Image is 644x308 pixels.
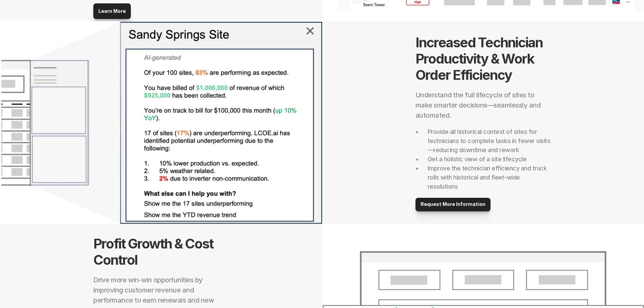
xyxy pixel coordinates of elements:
a: Request More Information [415,198,491,211]
p: Request More Information [421,202,485,207]
h2: Get a holistic view of a site lifecycle [428,155,551,164]
iframe: Chat Widget [610,276,644,308]
p: Learn More [98,8,126,14]
h1: Profit Growth & Cost Control [93,236,229,268]
h2: Provide all historical context of sites for technicians to complete tasks in fewer visits—reducin... [428,127,551,155]
a: Learn More [93,3,131,19]
p: Improve the technician efficiency and truck rolls with historical and fleet-wide resolutions [428,164,551,191]
h1: Increased Technician Productivity & Work Order Efficiency [415,34,551,83]
h2: Understand the full lifecycle of sites to make smarter decisions—seamlessly and automated. [415,90,551,120]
